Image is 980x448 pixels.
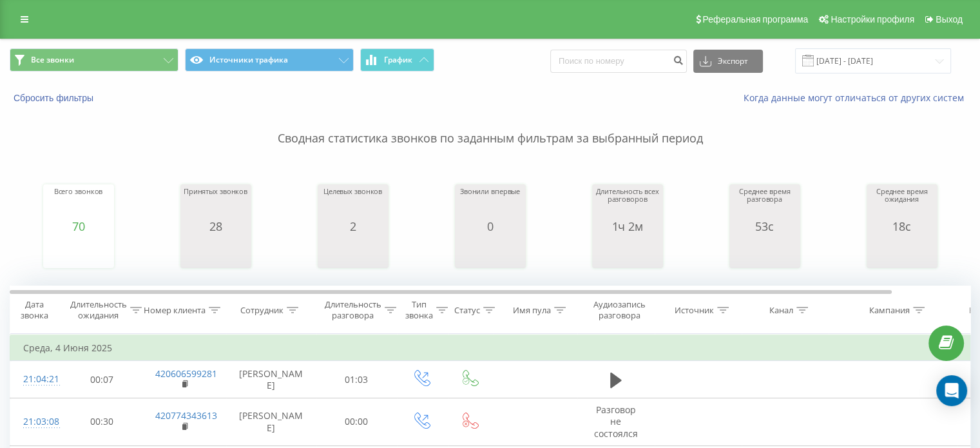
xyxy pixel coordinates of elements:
[733,220,797,233] div: 53с
[62,398,142,446] td: 00:30
[226,398,316,446] td: [PERSON_NAME]
[144,305,206,316] div: Номер клиента
[405,299,433,321] div: Тип звонка
[693,50,763,73] button: Экспорт
[155,367,217,380] a: 420606599281
[936,14,963,24] span: Выход
[10,299,58,321] div: Дата звонка
[702,14,808,24] span: Реферальная программа
[23,367,49,392] div: 21:04:21
[360,48,434,72] button: График
[936,375,967,406] div: Open Intercom Messenger
[325,299,381,321] div: Длительность разговора
[323,188,382,220] div: Целевых звонков
[184,220,247,233] div: 28
[316,398,397,446] td: 00:00
[869,305,910,316] div: Кампания
[240,305,283,316] div: Сотрудник
[10,104,970,147] p: Сводная статистика звонков по заданным фильтрам за выбранный период
[744,92,970,104] a: Когда данные могут отличаться от других систем
[10,92,100,104] button: Сбросить фильтры
[316,361,397,398] td: 01:03
[384,55,412,64] span: График
[675,305,714,316] div: Источник
[23,409,49,434] div: 21:03:08
[733,188,797,220] div: Среднее время разговора
[226,361,316,398] td: [PERSON_NAME]
[184,188,247,220] div: Принятых звонков
[54,220,103,233] div: 70
[594,404,638,439] span: Разговор не состоялся
[62,361,142,398] td: 00:07
[454,305,480,316] div: Статус
[54,188,103,220] div: Всего звонков
[513,305,551,316] div: Имя пула
[588,299,651,321] div: Аудиозапись разговора
[870,220,934,233] div: 18с
[31,55,74,65] span: Все звонки
[595,220,660,233] div: 1ч 2м
[870,188,934,220] div: Среднее время ожидания
[460,188,520,220] div: Звонили впервые
[70,299,127,321] div: Длительность ожидания
[595,188,660,220] div: Длительность всех разговоров
[155,409,217,422] a: 420774343613
[185,48,354,72] button: Источники трафика
[10,48,178,72] button: Все звонки
[550,50,687,73] input: Поиск по номеру
[831,14,914,24] span: Настройки профиля
[460,220,520,233] div: 0
[323,220,382,233] div: 2
[769,305,793,316] div: Канал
